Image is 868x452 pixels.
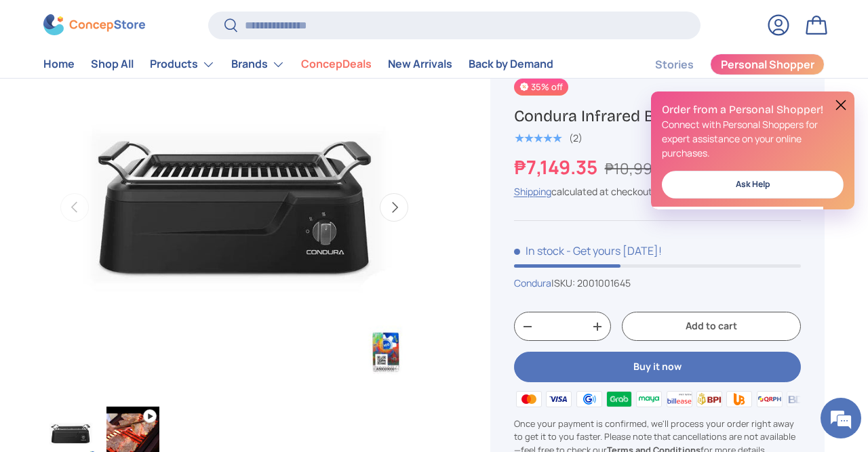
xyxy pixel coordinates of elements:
summary: Brands [223,51,293,78]
a: Back by Demand [469,52,553,78]
img: maya [634,389,664,409]
button: Add to cart [622,312,801,341]
a: Shop All [91,52,134,78]
span: SKU: [554,276,575,289]
img: grabpay [604,389,634,409]
a: New Arrivals [388,52,452,78]
img: gcash [574,389,604,409]
img: bdo [785,389,814,409]
nav: Primary [43,51,553,78]
a: Stories [655,52,694,78]
h2: Order from a Personal Shopper! [662,102,844,117]
img: billease [664,389,694,409]
img: ubp [724,389,754,409]
summary: Products [142,51,223,78]
s: ₱10,999.00 [605,158,685,179]
div: (2) [569,133,583,143]
a: ConcepDeals [301,52,372,78]
img: visa [544,389,574,409]
button: Buy it now [514,352,801,382]
div: 5.0 out of 5.0 stars [514,132,562,144]
h1: Condura Infrared Barbecue Grill [514,106,801,126]
p: - Get yours [DATE]! [566,243,662,258]
a: Ask Help [662,171,844,199]
img: ConcepStore [43,15,145,36]
nav: Secondary [623,51,825,78]
a: 5.0 out of 5.0 stars (2) [514,129,583,144]
span: In stock [514,243,564,258]
a: Condura [514,276,551,289]
img: bpi [694,389,724,409]
img: master [514,389,544,409]
div: calculated at checkout. [514,184,801,199]
a: Home [43,52,75,78]
span: Personal Shopper [721,60,814,70]
span: | [551,276,631,289]
img: qrph [755,389,785,409]
a: Shipping [514,185,551,198]
a: Personal Shopper [710,54,825,75]
strong: ₱7,149.35 [514,154,601,180]
p: Connect with Personal Shoppers for expert assistance on your online purchases. [662,117,844,160]
span: 35% off [514,79,568,96]
span: ★★★★★ [514,131,562,145]
span: 2001001645 [577,276,631,289]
